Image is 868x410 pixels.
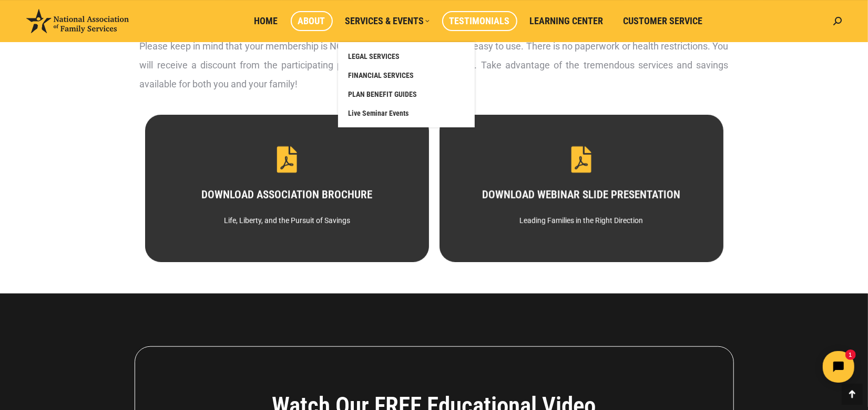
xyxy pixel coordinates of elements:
[343,66,469,85] a: FINANCIAL SERVICES
[349,52,400,61] span: LEGAL SERVICES
[457,189,704,201] h3: DOWNLOAD WEBINAR SLIDE PRESENTATION
[254,15,278,27] span: Home
[247,11,285,31] a: Home
[163,189,410,201] h3: DOWNLOAD ASSOCIATION BROCHURE
[343,85,469,104] a: PLAN BENEFIT GUIDES
[349,89,417,99] span: PLAN BENEFIT GUIDES
[616,11,710,31] a: Customer Service
[457,211,704,230] div: Leading Families in the Right Direction
[298,15,325,27] span: About
[450,15,510,27] span: Testimonials
[349,108,409,118] span: Live Seminar Events
[140,37,729,94] p: Please keep in mind that your membership is NOT insurance, so it is simple and easy to use. There...
[343,47,469,66] a: LEGAL SERVICES
[530,15,604,27] span: Learning Center
[26,9,129,33] img: National Association of Family Services
[682,342,863,392] iframe: Tidio Chat
[343,104,469,123] a: Live Seminar Events
[442,11,517,31] a: Testimonials
[345,15,430,27] span: Services & Events
[523,11,611,31] a: Learning Center
[349,71,414,80] span: FINANCIAL SERVICES
[291,11,333,31] a: About
[624,15,703,27] span: Customer Service
[163,211,410,230] div: Life, Liberty, and the Pursuit of Savings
